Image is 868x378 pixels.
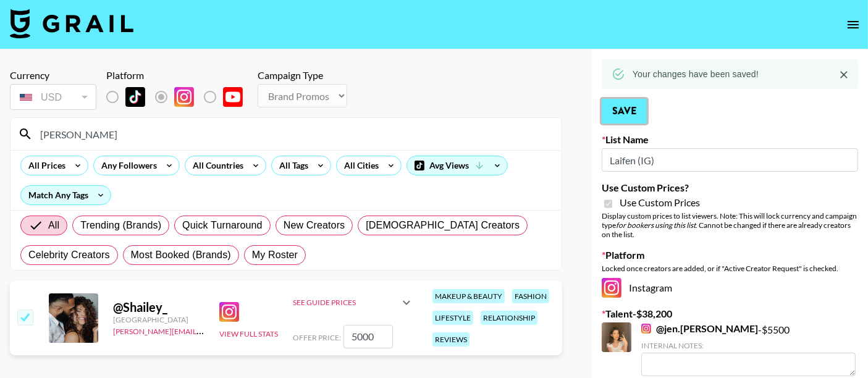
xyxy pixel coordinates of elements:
span: All [48,218,59,233]
div: All Countries [185,156,246,175]
span: Quick Turnaround [182,218,263,233]
label: Talent - $ 38,200 [602,308,858,320]
div: List locked to Instagram. [106,84,253,110]
img: Instagram [602,278,622,298]
img: Grail Talent [10,9,133,38]
div: makeup & beauty [432,289,505,303]
div: Instagram [602,278,858,298]
div: All Tags [272,156,311,175]
div: Campaign Type [258,69,347,82]
input: 7,000 [343,325,393,348]
div: Display custom prices to list viewers. Note: This will lock currency and campaign type . Cannot b... [602,211,858,239]
img: Instagram [641,324,651,334]
a: [PERSON_NAME][EMAIL_ADDRESS][DOMAIN_NAME] [113,324,296,336]
div: Platform [106,69,253,82]
button: View Full Stats [219,329,278,338]
button: Close [835,65,853,84]
img: Instagram [219,302,239,322]
div: Any Followers [94,156,159,175]
input: Search by User Name [33,124,554,144]
div: All Cities [337,156,381,175]
div: USD [12,86,94,108]
span: Trending (Brands) [80,218,161,233]
div: See Guide Prices [293,298,399,307]
span: Use Custom Prices [620,196,700,209]
span: Most Booked (Brands) [131,248,231,262]
button: open drawer [841,12,866,37]
div: See Guide Prices [293,288,414,317]
span: [DEMOGRAPHIC_DATA] Creators [366,218,520,233]
label: Use Custom Prices? [602,182,858,194]
img: TikTok [125,87,145,107]
label: Platform [602,249,858,261]
div: @ Shailey_ [113,300,204,315]
div: relationship [481,311,537,325]
div: - $ 5500 [641,322,856,376]
div: Currency is locked to USD [10,82,96,112]
span: My Roster [252,248,298,262]
div: Avg Views [407,156,507,175]
span: Offer Price: [293,333,341,342]
div: Internal Notes: [641,341,856,350]
button: Save [602,99,647,124]
div: Your changes have been saved! [633,63,759,85]
span: Celebrity Creators [28,248,110,262]
div: Match Any Tags [21,186,111,204]
img: YouTube [223,87,243,107]
div: Locked once creators are added, or if "Active Creator Request" is checked. [602,264,858,273]
div: fashion [512,289,549,303]
div: reviews [432,332,470,346]
div: Currency [10,69,96,82]
em: for bookers using this list [616,220,696,230]
div: [GEOGRAPHIC_DATA] [113,315,204,324]
div: All Prices [21,156,68,175]
div: lifestyle [432,311,473,325]
label: List Name [602,133,858,146]
a: @jen.[PERSON_NAME] [641,322,758,335]
span: New Creators [284,218,345,233]
img: Instagram [174,87,194,107]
